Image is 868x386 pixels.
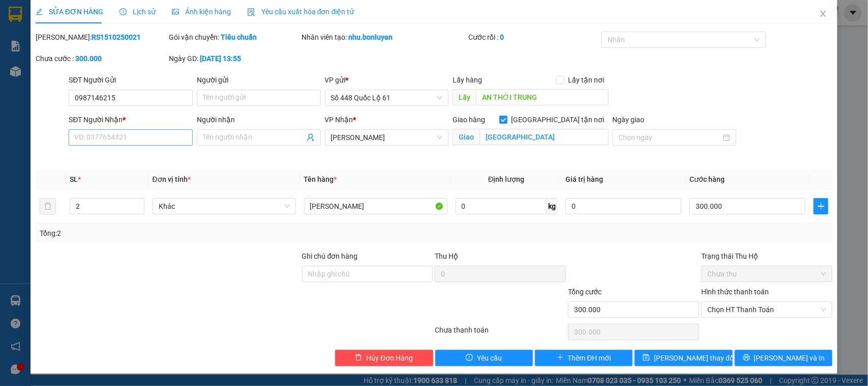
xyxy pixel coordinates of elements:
[635,350,732,366] button: save[PERSON_NAME] thay đổi
[36,8,103,16] span: SỬA ĐƠN HÀNG
[153,175,191,183] span: Đơn vị tính
[169,53,300,64] div: Ngày GD:
[75,54,102,63] b: 300.000
[119,8,156,16] span: Lịch sử
[200,54,241,63] b: [DATE] 13:55
[40,228,336,239] div: Tổng: 2
[557,354,564,362] span: plus
[507,114,609,125] span: [GEOGRAPHIC_DATA] tận nơi
[535,350,633,366] button: plusThêm ĐH mới
[690,175,725,183] span: Cước hàng
[69,74,193,86] div: SĐT Người Gửi
[331,90,443,105] span: Số 448 Quốc Lộ 61
[331,130,443,145] span: Khánh Hoà
[819,10,827,18] span: close
[814,198,828,214] button: plus
[172,8,231,16] span: Ảnh kiện hàng
[40,198,56,214] button: delete
[568,352,611,364] span: Thêm ĐH mới
[434,324,567,342] div: Chưa thanh toán
[643,354,650,362] span: save
[247,8,255,16] img: icon
[476,89,609,105] input: Dọc đường
[307,133,315,142] span: user-add
[159,199,290,214] span: Khác
[453,76,482,84] span: Lấy hàng
[565,175,603,183] span: Giá trị hàng
[477,352,502,364] span: Yêu cầu
[453,116,485,124] span: Giao hàng
[355,354,362,362] span: delete
[172,8,179,15] span: picture
[304,198,447,214] input: VD: Bàn, Ghế
[754,352,825,364] span: [PERSON_NAME] và In
[701,288,769,296] label: Hình thức thanh toán
[735,350,832,366] button: printer[PERSON_NAME] và In
[304,175,337,183] span: Tên hàng
[500,33,504,41] b: 0
[619,132,722,143] input: Ngày giao
[302,252,358,260] label: Ghi chú đơn hàng
[466,354,473,362] span: exclamation-circle
[325,74,449,86] div: VP gửi
[814,202,828,210] span: plus
[547,198,557,214] span: kg
[302,32,466,43] div: Nhân viên tạo:
[169,32,300,43] div: Gói vận chuyển:
[453,129,480,145] span: Giao
[325,116,353,124] span: VP Nhận
[468,32,600,43] div: Cước rồi :
[564,74,609,86] span: Lấy tận nơi
[36,53,167,64] div: Chưa cước :
[435,252,458,260] span: Thu Hộ
[435,350,533,366] button: exclamation-circleYêu cầu
[654,352,735,364] span: [PERSON_NAME] thay đổi
[701,251,832,262] div: Trạng thái Thu Hộ
[743,354,750,362] span: printer
[366,352,413,364] span: Hủy Đơn Hàng
[707,266,826,282] span: Chưa thu
[247,8,354,16] span: Yêu cầu xuất hóa đơn điện tử
[488,175,524,183] span: Định lượng
[119,8,127,15] span: clock-circle
[69,114,193,125] div: SĐT Người Nhận
[197,74,321,86] div: Người gửi
[707,302,826,317] span: Chọn HT Thanh Toán
[453,89,476,105] span: Lấy
[221,33,257,41] b: Tiêu chuẩn
[302,266,433,282] input: Ghi chú đơn hàng
[613,116,645,124] label: Ngày giao
[349,33,393,41] b: nhu.bonluyen
[335,350,433,366] button: deleteHủy Đơn Hàng
[36,8,43,15] span: edit
[480,129,609,145] input: Giao tận nơi
[70,175,78,183] span: SL
[36,32,167,43] div: [PERSON_NAME]:
[568,288,602,296] span: Tổng cước
[92,33,141,41] b: RS1510250021
[197,114,321,125] div: Người nhận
